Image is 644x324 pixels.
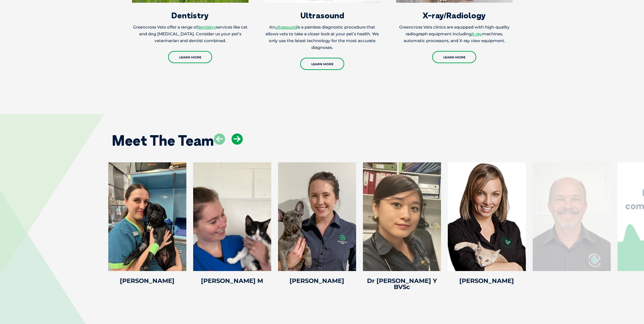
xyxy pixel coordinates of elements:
[396,11,513,19] h3: X-ray/Radiology
[264,24,381,51] p: An is a painless diagnostic procedure that allows vets to take a closer look at your pet’s health...
[264,11,381,19] h3: Ultrasound
[448,278,526,284] h4: [PERSON_NAME]
[396,24,513,44] p: Greencross Vets clinics are equipped with high-quality radiograph equipment including machines, a...
[198,24,216,30] a: dentistry
[275,24,297,30] a: ultrasound
[472,31,482,36] a: X-ray
[300,58,344,70] a: Learn More
[193,278,271,284] h4: [PERSON_NAME] M
[363,278,441,290] h4: Dr [PERSON_NAME] Y BVSc
[112,133,214,148] h2: Meet The Team
[108,278,186,284] h4: [PERSON_NAME]
[168,51,212,63] a: Learn More
[132,24,249,44] p: Greencross Vets offer a range of services like cat and dog [MEDICAL_DATA]. Consider us your pet’s...
[278,278,356,284] h4: [PERSON_NAME]
[132,11,249,19] h3: Dentistry
[432,51,476,63] a: Learn More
